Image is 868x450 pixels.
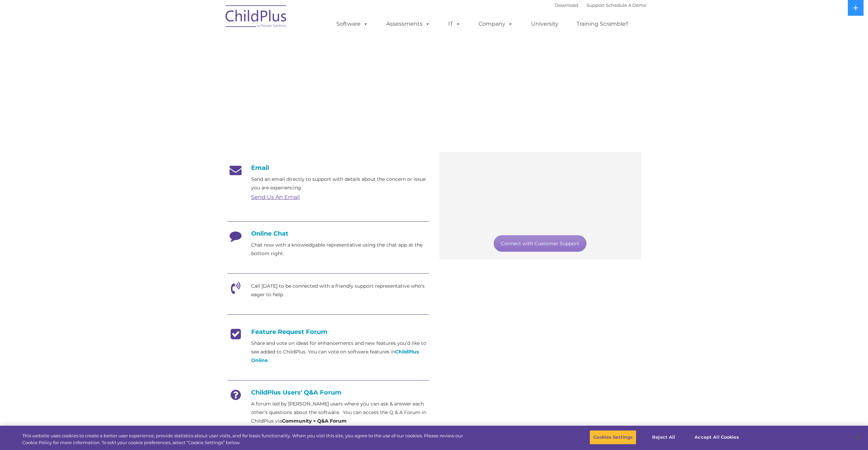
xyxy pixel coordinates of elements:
[251,194,300,200] a: Send Us An Email
[555,2,646,8] font: |
[227,230,429,237] h4: Online Chat
[251,241,429,258] p: Chat now with a knowledgable representative using the chat app at the bottom right.
[227,389,429,396] h4: ChildPlus Users' Q&A Forum
[555,2,578,8] a: Download
[329,17,375,31] a: Software
[251,282,429,299] p: Call [DATE] to be connected with a friendly support representative who's eager to help.
[22,433,477,446] div: This website uses cookies to create a better user experience, provide statistics about user visit...
[227,328,429,336] h4: Feature Request Forum
[586,2,605,8] a: Support
[251,339,429,365] p: Share and vote on ideas for enhancements and new features you’d like to see added to ChildPlus. Y...
[642,430,685,445] button: Reject All
[524,17,565,31] a: University
[850,430,865,445] button: Close
[282,418,347,424] strong: Community > Q&A Forum
[222,0,290,35] img: ChildPlus by Procare Solutions
[606,2,646,8] a: Schedule A Demo
[251,400,429,425] p: A forum led by [PERSON_NAME] users where you can ask & answer each other’s questions about the so...
[251,349,419,363] a: ChildPlus Online
[379,17,437,31] a: Assessments
[472,17,520,31] a: Company
[570,17,635,31] a: Training Scramble!!
[251,175,429,192] p: Send an email directly to support with details about the concern or issue you are experiencing.
[494,235,586,252] a: Connect with Customer Support
[590,430,636,445] button: Cookies Settings
[441,17,467,31] a: IT
[691,430,742,445] button: Accept All Cookies
[227,164,429,172] h4: Email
